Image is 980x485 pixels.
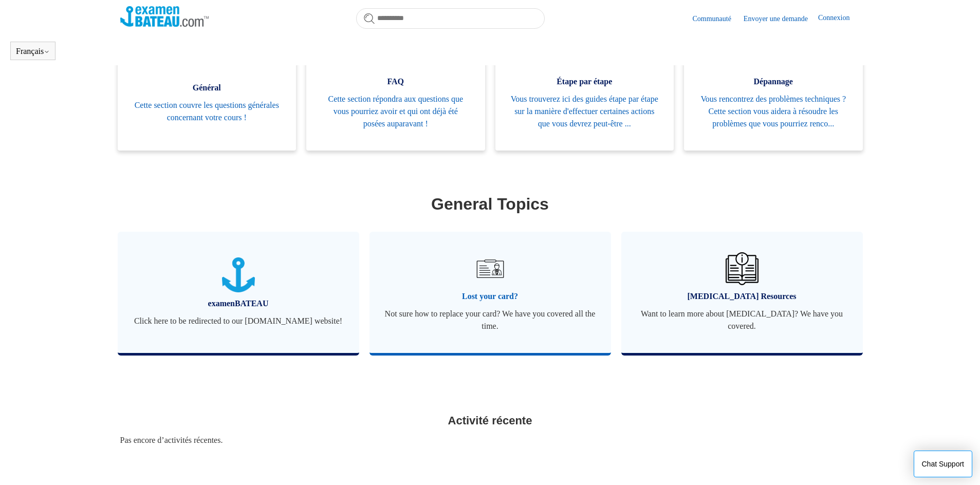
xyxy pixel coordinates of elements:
span: Lost your card? [385,290,596,303]
div: Pas encore d’activités récentes. [120,434,860,446]
h1: General Topics [120,192,860,216]
span: Étape par étape [511,76,659,88]
span: Want to learn more about [MEDICAL_DATA]? We have you covered. [637,308,847,332]
span: Cette section couvre les questions générales concernant votre cours ! [133,99,281,124]
span: Général [133,82,281,94]
span: [MEDICAL_DATA] Resources [637,290,847,303]
span: examenBATEAU [133,297,344,310]
a: [MEDICAL_DATA] Resources Want to learn more about [MEDICAL_DATA]? We have you covered. [621,232,863,353]
input: Rechercher [356,8,545,29]
button: Chat Support [914,451,973,477]
a: Étape par étape Vous trouverez ici des guides étape par étape sur la manière d'effectuer certaine... [495,50,674,151]
span: Click here to be redirected to our [DOMAIN_NAME] website! [133,315,344,327]
a: examenBATEAU Click here to be redirected to our [DOMAIN_NAME] website! [118,232,359,353]
span: Not sure how to replace your card? We have you covered all the time. [385,308,596,332]
span: Vous rencontrez des problèmes techniques ? Cette section vous aidera à résoudre les problèmes que... [699,93,847,130]
span: Cette section répondra aux questions que vous pourriez avoir et qui ont déjà été posées auparavant ! [322,93,470,130]
span: Vous trouverez ici des guides étape par étape sur la manière d'effectuer certaines actions que vo... [511,93,659,130]
a: Général Cette section couvre les questions générales concernant votre cours ! [118,50,297,151]
a: Connexion [818,12,860,25]
h2: Activité récente [120,412,860,429]
span: FAQ [322,76,470,88]
img: 01JRG6G4NA4NJ1BVG8MJM761YH [472,251,508,287]
img: Page d’accueil du Centre d’aide Examen Bateau [120,6,209,27]
a: Communauté [692,13,741,24]
a: Envoyer une demande [744,13,818,24]
a: Dépannage Vous rencontrez des problèmes techniques ? Cette section vous aidera à résoudre les pro... [684,50,863,151]
a: FAQ Cette section répondra aux questions que vous pourriez avoir et qui ont déjà été posées aupar... [306,50,485,151]
img: 01JHREV2E6NG3DHE8VTG8QH796 [726,252,759,285]
a: Lost your card? Not sure how to replace your card? We have you covered all the time. [369,232,611,353]
img: 01JTNN85WSQ5FQ6HNXPDSZ7SRA [222,257,255,293]
span: Dépannage [699,76,847,88]
button: Français [16,47,50,56]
